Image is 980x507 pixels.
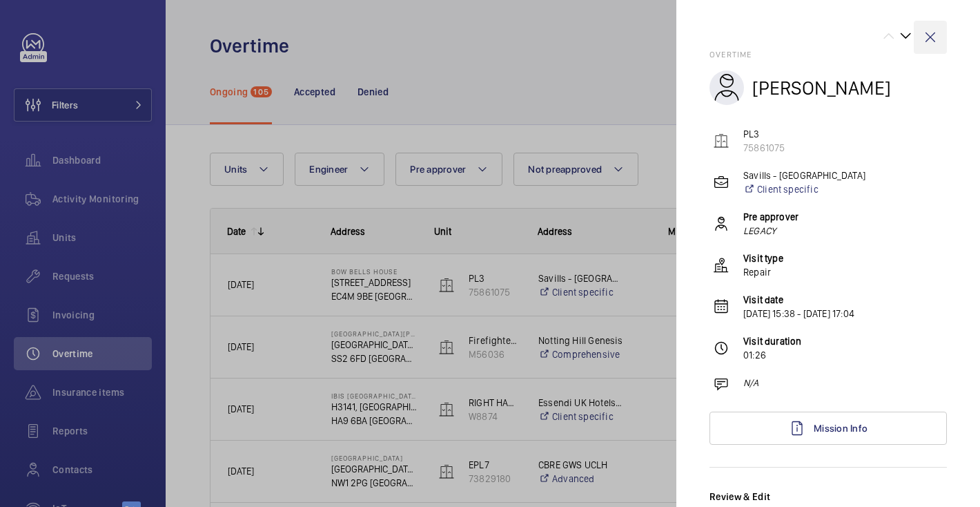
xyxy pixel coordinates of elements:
[709,50,947,59] h2: Overtime
[814,423,868,434] span: Mission Info
[743,127,785,141] p: PL3
[743,141,785,155] p: 75861075
[752,75,891,101] h2: [PERSON_NAME]
[743,169,865,182] p: Savills - [GEOGRAPHIC_DATA]
[743,211,798,222] b: Pre approver
[743,265,783,279] p: Repair
[743,253,783,264] b: Visit type
[713,133,729,149] img: elevator.svg
[743,307,854,321] p: [DATE] 15:38 - [DATE] 17:04
[709,412,947,445] a: Mission Info
[743,182,865,196] a: Client specific
[743,224,798,238] em: LEGACY
[709,490,947,504] div: Review & Edit
[743,336,802,347] b: Visit duration
[743,348,802,362] p: 01:26
[743,294,783,305] b: Visit date
[743,376,759,390] p: N/A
